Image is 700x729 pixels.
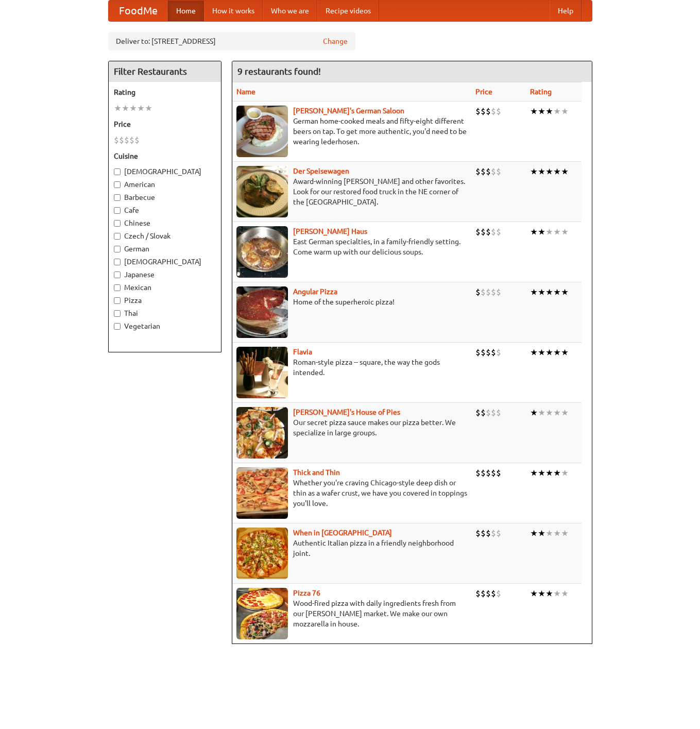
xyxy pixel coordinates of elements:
p: Award-winning [PERSON_NAME] and other favorites. Look for our restored food truck in the NE corne... [236,176,467,207]
li: ★ [545,106,553,117]
p: Authentic Italian pizza in a friendly neighborhood joint. [236,538,467,558]
li: $ [486,106,491,117]
li: ★ [538,528,545,539]
li: ★ [530,588,538,599]
a: FoodMe [109,1,168,21]
li: ★ [553,286,561,298]
label: Czech / Slovak [114,231,216,241]
a: Change [323,36,348,46]
input: Vegetarian [114,323,121,330]
li: ★ [122,103,129,114]
a: [PERSON_NAME]'s German Saloon [293,107,404,115]
li: $ [491,226,496,238]
h5: Cuisine [114,151,216,161]
li: ★ [530,467,538,479]
a: How it works [204,1,263,21]
li: ★ [561,407,569,418]
a: Recipe videos [317,1,379,21]
li: $ [481,226,486,238]
input: Czech / Slovak [114,233,121,240]
li: $ [134,134,140,146]
input: Thai [114,310,121,317]
li: $ [481,467,486,479]
h4: Filter Restaurants [109,61,221,82]
li: ★ [553,166,561,177]
a: Der Speisewagen [293,167,349,175]
img: angular.jpg [236,286,288,338]
label: German [114,244,216,254]
li: ★ [561,286,569,298]
li: ★ [538,347,545,358]
label: Mexican [114,282,216,293]
p: Our secret pizza sauce makes our pizza better. We specialize in large groups. [236,417,467,438]
a: Flavia [293,348,312,356]
p: Wood-fired pizza with daily ingredients fresh from our [PERSON_NAME] market. We make our own mozz... [236,598,467,629]
li: ★ [545,467,553,479]
img: speisewagen.jpg [236,166,288,217]
li: $ [475,588,481,599]
li: ★ [538,106,545,117]
li: $ [486,528,491,539]
li: $ [491,106,496,117]
li: $ [481,407,486,418]
label: Japanese [114,269,216,280]
label: [DEMOGRAPHIC_DATA] [114,257,216,267]
label: [DEMOGRAPHIC_DATA] [114,166,216,177]
img: esthers.jpg [236,106,288,157]
li: $ [481,347,486,358]
img: wheninrome.jpg [236,528,288,579]
a: Pizza 76 [293,589,320,597]
img: flavia.jpg [236,347,288,398]
li: $ [481,286,486,298]
li: $ [481,166,486,177]
li: ★ [137,103,145,114]
li: ★ [561,347,569,358]
input: [DEMOGRAPHIC_DATA] [114,259,121,265]
li: $ [486,166,491,177]
b: Angular Pizza [293,287,337,296]
a: When in [GEOGRAPHIC_DATA] [293,529,392,537]
input: [DEMOGRAPHIC_DATA] [114,168,121,175]
label: Chinese [114,218,216,228]
label: Thai [114,308,216,318]
li: $ [114,134,119,146]
li: ★ [553,588,561,599]
li: $ [475,528,481,539]
label: Vegetarian [114,321,216,331]
input: Cafe [114,207,121,214]
li: $ [491,588,496,599]
input: Pizza [114,297,121,304]
li: ★ [530,407,538,418]
ng-pluralize: 9 restaurants found! [237,66,321,76]
p: East German specialties, in a family-friendly setting. Come warm up with our delicious soups. [236,236,467,257]
li: ★ [561,467,569,479]
label: American [114,179,216,190]
label: Cafe [114,205,216,215]
li: $ [486,407,491,418]
li: ★ [530,347,538,358]
p: Home of the superheroic pizza! [236,297,467,307]
a: Home [168,1,204,21]
li: ★ [530,166,538,177]
img: pizza76.jpg [236,588,288,639]
li: $ [481,528,486,539]
li: $ [496,528,501,539]
li: ★ [530,286,538,298]
li: ★ [538,286,545,298]
li: $ [491,528,496,539]
a: [PERSON_NAME] Haus [293,227,367,235]
input: Mexican [114,284,121,291]
li: $ [481,106,486,117]
li: $ [491,286,496,298]
img: kohlhaus.jpg [236,226,288,278]
li: $ [486,226,491,238]
li: $ [496,407,501,418]
li: ★ [553,226,561,238]
b: [PERSON_NAME]'s House of Pies [293,408,400,416]
li: ★ [530,106,538,117]
li: ★ [545,588,553,599]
